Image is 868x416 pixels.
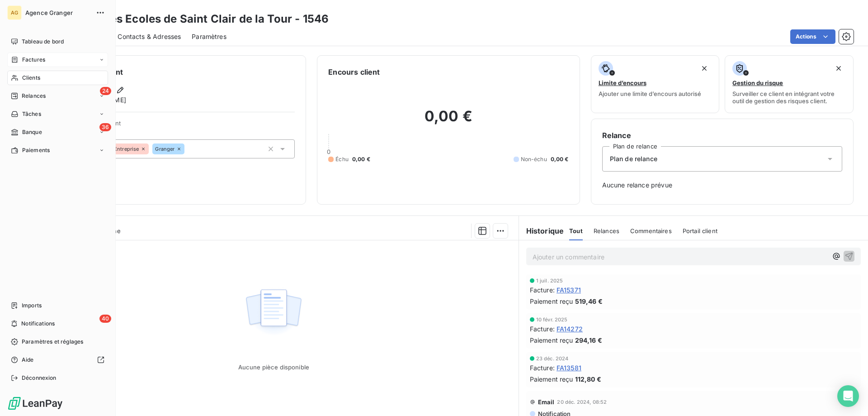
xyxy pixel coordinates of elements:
span: 40 [99,315,111,323]
span: Paiement reçu [530,374,573,384]
div: AG [7,5,22,20]
span: Propriétés Client [73,120,295,132]
span: Notifications [21,320,55,328]
span: Paiement reçu [530,296,573,306]
button: Actions [790,29,835,44]
span: 10 févr. 2025 [536,317,568,322]
h6: Relance [602,130,842,141]
span: 20 déc. 2024, 08:52 [557,399,607,405]
span: Paramètres et réglages [22,338,83,346]
span: Paiements [22,146,50,154]
h3: Sou des Ecoles de Saint Clair de la Tour - 1546 [80,11,329,27]
span: 1 juil. 2025 [536,278,563,283]
button: Limite d’encoursAjouter une limite d’encours autorisé [591,55,720,113]
span: Commentaires [630,227,672,234]
span: Aucune pièce disponible [238,363,309,371]
span: 294,16 € [575,335,602,345]
span: Tout [569,227,583,234]
span: Imports [22,301,42,310]
span: Surveiller ce client en intégrant votre outil de gestion des risques client. [732,90,846,105]
button: Gestion du risqueSurveiller ce client en intégrant votre outil de gestion des risques client. [725,55,854,113]
span: Non-échu [521,155,547,163]
span: Gestion du risque [732,79,783,86]
span: Aide [22,356,34,364]
span: Paiement reçu [530,335,573,345]
span: Facture : [530,324,555,334]
span: Entreprise [114,146,139,152]
span: FA13581 [557,363,581,373]
span: 519,46 € [575,296,603,306]
span: 23 déc. 2024 [536,356,569,361]
h6: Encours client [328,67,380,77]
span: FA14272 [557,324,583,334]
span: Déconnexion [22,374,57,382]
span: Agence Granger [25,9,90,16]
div: Open Intercom Messenger [837,385,859,407]
span: Relances [22,92,46,100]
span: Tâches [22,110,41,118]
span: 0,00 € [551,155,569,163]
span: 112,80 € [575,374,601,384]
span: Facture : [530,363,555,373]
span: 0,00 € [352,155,370,163]
span: Portail client [683,227,717,234]
span: Limite d’encours [599,79,646,86]
span: 36 [99,123,111,131]
span: Granger [155,146,175,152]
span: Banque [22,128,42,136]
span: Échu [335,155,349,163]
span: Plan de relance [610,154,657,163]
span: Contacts & Adresses [118,32,181,41]
span: Factures [22,56,45,64]
a: Aide [7,353,108,367]
h6: Informations client [55,67,295,77]
span: Email [538,398,555,406]
h6: Historique [519,225,564,236]
span: Aucune relance prévue [602,181,842,190]
span: Ajouter une limite d’encours autorisé [599,90,701,97]
span: Paramètres [192,32,226,41]
span: FA15371 [557,285,581,295]
span: 0 [327,148,330,155]
span: 24 [100,87,111,95]
input: Ajouter une valeur [184,145,192,153]
img: Empty state [245,284,302,340]
span: Tableau de bord [22,38,64,46]
span: Facture : [530,285,555,295]
span: Relances [594,227,619,234]
h2: 0,00 € [328,107,568,134]
img: Logo LeanPay [7,396,63,411]
span: Clients [22,74,40,82]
